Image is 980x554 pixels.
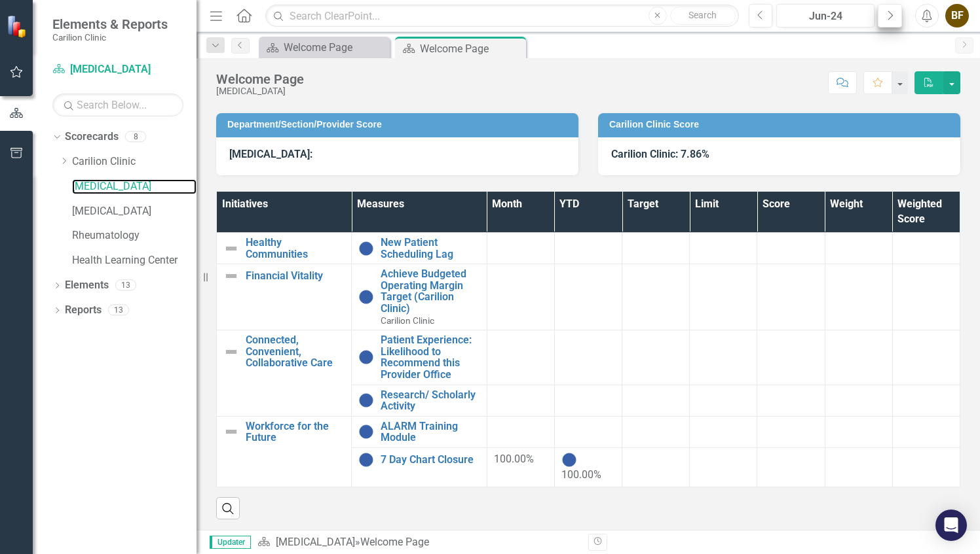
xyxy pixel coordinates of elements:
td: Double-Click to Edit Right Click for Context Menu [352,447,487,487]
div: 8 [125,131,146,143]
a: Financial Vitality [246,270,345,282]
img: No Information [358,392,374,408]
a: Health Learning Center [72,253,197,268]
div: Welcome Page [284,39,386,56]
span: Updater [210,536,251,549]
img: Not Defined [223,344,239,360]
a: 7 Day Chart Closure [381,454,480,466]
td: Double-Click to Edit Right Click for Context Menu [352,385,487,416]
div: Welcome Page [360,536,429,548]
a: Reports [65,303,102,318]
input: Search Below... [52,94,183,116]
strong: 7.86% [681,148,709,160]
td: Double-Click to Edit Right Click for Context Menu [352,330,487,385]
span: 100.00% [561,468,601,481]
img: ClearPoint Strategy [7,15,29,38]
div: 13 [108,305,129,316]
a: ALARM Training Module [381,421,480,443]
img: No Information [358,241,374,256]
h3: Department/Section/Provider Score [227,120,572,130]
td: Double-Click to Edit Right Click for Context Menu [352,233,487,264]
a: Welcome Page [262,39,386,56]
img: No Information [561,452,577,468]
div: 13 [115,280,136,291]
span: Search [688,10,717,20]
a: Rheumatology [72,228,197,243]
a: Healthy Communities [246,237,345,260]
button: Search [670,7,736,25]
a: Elements [65,278,109,293]
img: No Information [358,289,374,305]
img: No Information [358,349,374,365]
strong: [MEDICAL_DATA]: [229,148,312,160]
a: [MEDICAL_DATA] [72,179,197,194]
a: Research/ Scholarly Activity [381,389,480,412]
h3: Carilion Clinic Score [609,120,954,130]
a: [MEDICAL_DATA] [52,62,183,77]
a: New Patient Scheduling Lag [381,237,480,260]
div: Open Intercom Messenger [935,510,967,541]
div: » [257,535,578,550]
a: Connected, Convenient, Collaborative Care [246,334,345,369]
a: Scorecards [65,130,119,145]
img: No Information [358,452,374,468]
td: Double-Click to Edit Right Click for Context Menu [217,416,352,487]
img: Not Defined [223,241,239,256]
img: No Information [358,424,374,440]
span: Elements & Reports [52,16,168,32]
a: [MEDICAL_DATA] [72,204,197,219]
td: Double-Click to Edit Right Click for Context Menu [217,330,352,417]
span: Carilion Clinic [381,315,434,326]
div: [MEDICAL_DATA] [216,86,304,96]
img: Not Defined [223,424,239,440]
td: Double-Click to Edit Right Click for Context Menu [217,233,352,264]
a: Patient Experience: Likelihood to Recommend this Provider Office [381,334,480,380]
div: Welcome Page [216,72,304,86]
input: Search ClearPoint... [265,5,738,27]
strong: Carilion Clinic: [611,148,678,160]
button: Jun-24 [776,4,875,27]
td: Double-Click to Edit Right Click for Context Menu [352,264,487,330]
td: Double-Click to Edit Right Click for Context Menu [217,264,352,330]
small: Carilion Clinic [52,32,168,43]
td: Double-Click to Edit Right Click for Context Menu [352,416,487,447]
a: Achieve Budgeted Operating Margin Target (Carilion Clinic) [381,268,480,314]
img: Not Defined [223,268,239,284]
a: Workforce for the Future [246,421,345,443]
div: Jun-24 [781,9,870,24]
div: Welcome Page [420,41,523,57]
span: 100.00% [494,453,534,465]
a: [MEDICAL_DATA] [276,536,355,548]
a: Carilion Clinic [72,154,197,169]
button: BF [945,4,969,27]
